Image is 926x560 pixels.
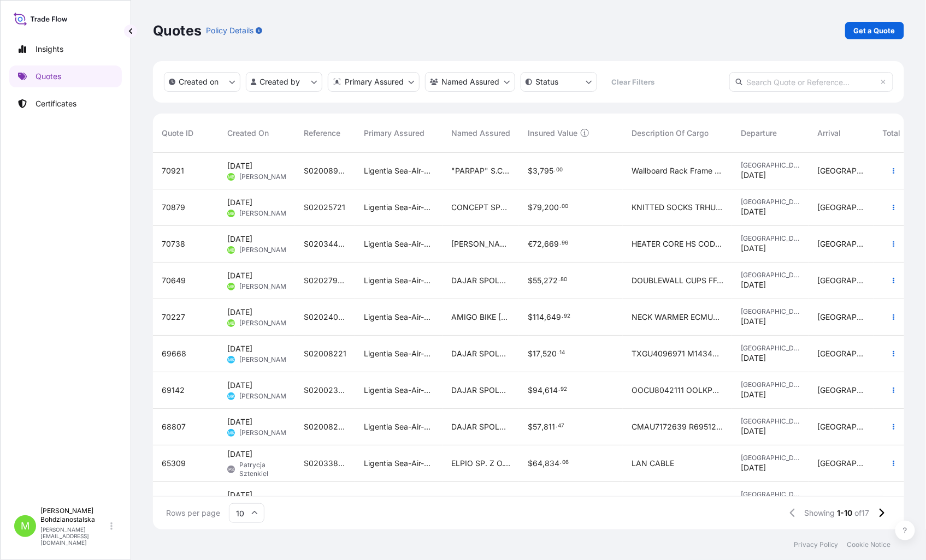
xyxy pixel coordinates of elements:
[246,72,322,92] button: createdBy Filter options
[36,71,61,82] p: Quotes
[541,423,544,431] span: ,
[544,240,559,248] span: 669
[729,72,893,92] input: Search Quote or Reference...
[632,421,723,432] span: CMAU7172639 R6951227 40HC 2745.60 KG 20.89 M3 572 CTN || SET OF 3 TIN BOX SEGU4857897 M5266633 40...
[451,312,510,323] span: AMIGO BIKE [PERSON_NAME]
[533,460,542,467] span: 64
[528,128,577,139] span: Insured Value
[162,275,186,286] span: 70649
[544,277,558,284] span: 272
[40,526,108,546] p: [PERSON_NAME][EMAIL_ADDRESS][DOMAIN_NAME]
[837,508,853,519] span: 1-10
[328,72,420,92] button: distributor Filter options
[228,208,234,219] span: MB
[528,240,533,248] span: €
[227,270,252,281] span: [DATE]
[239,355,292,364] span: [PERSON_NAME]
[542,460,545,467] span: ,
[162,312,185,323] span: 70227
[451,128,510,139] span: Named Assured
[741,161,800,170] span: [GEOGRAPHIC_DATA]
[451,202,510,213] span: CONCEPT SPORT SP. Z O.O.
[21,521,30,532] span: M
[364,348,434,359] span: Ligentia Sea-Air-Rail Sp. z o.o.
[441,76,499,87] p: Named Assured
[533,277,541,284] span: 55
[561,278,567,282] span: 80
[741,316,766,327] span: [DATE]
[847,540,891,549] a: Cookie Notice
[304,458,346,469] span: S02033865
[364,239,434,249] span: Ligentia Sea-Air-Rail Sp. z o.o.
[542,386,545,394] span: ,
[545,386,558,394] span: 614
[528,204,533,211] span: $
[544,496,559,504] span: 923
[541,277,544,284] span: ,
[556,168,563,172] span: 00
[562,314,563,318] span: .
[364,458,434,469] span: Ligentia Sea-Air-Rail Sp. z o.o.
[304,421,346,432] span: S02008225
[612,76,655,87] p: Clear Filters
[794,540,839,549] p: Privacy Policy
[228,391,234,402] span: MK
[632,312,723,323] span: NECK WARMER ECMU7394388 M4030008 40HC 4043.20 KG 61.35 M3 1064 CTN GESU6759560 M2235184 40HC 4043...
[562,205,568,208] span: 00
[528,350,533,358] span: $
[817,348,865,359] span: [GEOGRAPHIC_DATA]
[9,38,122,60] a: Insights
[164,72,240,92] button: createdOn Filter options
[239,392,292,401] span: [PERSON_NAME]
[304,495,346,505] span: S02008221
[741,417,800,426] span: [GEOGRAPHIC_DATA]
[304,239,346,249] span: S02034429
[817,239,865,249] span: [GEOGRAPHIC_DATA]
[817,495,865,505] span: [GEOGRAPHIC_DATA]
[451,495,510,505] span: DAJAR SP. Z O.O.
[817,385,865,396] span: [GEOGRAPHIC_DATA]
[817,458,865,469] span: [GEOGRAPHIC_DATA]
[817,421,865,432] span: [GEOGRAPHIC_DATA]
[741,380,800,389] span: [GEOGRAPHIC_DATA]
[533,496,542,504] span: 45
[817,128,841,139] span: Arrival
[162,421,186,432] span: 68807
[179,76,219,87] p: Created on
[228,427,234,438] span: MK
[542,350,557,358] span: 520
[227,416,252,427] span: [DATE]
[741,243,766,254] span: [DATE]
[239,172,292,181] span: [PERSON_NAME]
[603,73,664,91] button: Clear Filters
[741,170,766,181] span: [DATE]
[228,464,234,475] span: PS
[741,279,766,290] span: [DATE]
[364,495,434,505] span: Ligentia Sea-Air-Rail Sp. z o.o.
[557,351,559,355] span: .
[533,386,542,394] span: 94
[227,128,269,139] span: Created On
[425,72,515,92] button: cargoOwner Filter options
[533,167,538,175] span: 3
[162,385,185,396] span: 69142
[741,389,766,400] span: [DATE]
[162,239,185,249] span: 70738
[451,458,510,469] span: ELPIO SP. Z O.O.
[239,319,292,327] span: [PERSON_NAME]
[528,386,533,394] span: $
[345,76,404,87] p: Primary Assured
[632,202,723,213] span: KNITTED SOCKS TRHU8335490 40hc, 9100,00kgs, 64,680 m3, 2000ctn TLLU5670779 40hc , 9100,00kgs, 64,...
[451,165,510,176] span: "PARPAP" S.C. [PERSON_NAME] I [PERSON_NAME]
[559,241,561,245] span: .
[741,234,800,243] span: [GEOGRAPHIC_DATA]
[228,354,234,365] span: MK
[162,165,184,176] span: 70921
[227,197,252,208] span: [DATE]
[533,423,541,431] span: 57
[239,428,292,437] span: [PERSON_NAME]
[855,508,870,519] span: of 17
[632,128,709,139] span: Description Of Cargo
[9,65,122,87] a: Quotes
